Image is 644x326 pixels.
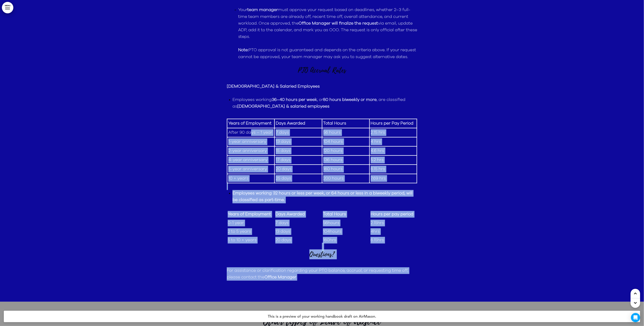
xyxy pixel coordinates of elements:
[272,98,317,102] strong: 36–40 hours per week
[323,121,346,125] strong: Total Hours
[274,227,322,236] td: 13 days
[275,128,322,137] td: 7 days
[227,146,275,156] td: 2-year anniversary
[238,48,248,52] strong: Note:
[274,219,322,227] td: 7 days
[237,104,329,109] strong: [DEMOGRAPHIC_DATA] & salaried employees
[227,84,320,89] strong: [DEMOGRAPHIC_DATA] & Salaried Employees
[227,128,275,137] td: After 90 days – 1 year
[322,146,369,156] td: 120 hours
[370,219,417,227] td: 2.15hrs
[275,156,322,165] td: 17 days
[227,165,275,174] td: 5-year anniversary
[238,7,417,40] p: Your must approve your request based on deadlines, whether 2–3 full-time team members are already...
[233,97,417,110] li: Employees working , or , are classified as
[276,121,305,125] strong: Days Awarded
[322,219,370,227] td: 56hours
[631,313,640,322] div: Open Intercom Messenger
[275,137,322,146] td: 13 days
[322,236,370,244] td: 160hrs
[323,98,377,102] strong: 80 hours biweekly or more
[369,128,417,137] td: 2.15 hrs
[322,128,369,137] td: 56 hours
[323,212,346,216] strong: Total Hours
[228,212,271,216] strong: Years of Employment
[227,67,417,74] h4: PTO Accrual Rates
[299,21,378,26] strong: Office Manager will finalize the request
[227,236,274,244] td: 5 to 10 + years
[227,227,274,236] td: 2 to 5 years
[322,156,369,165] td: 136 hours
[322,174,369,183] td: 200 hours
[227,219,274,227] td: 0-1 year
[370,227,417,236] td: 4hrs
[4,311,640,322] h4: This is a preview of your working handbook draft on AirMason.
[371,212,413,216] strong: Hours per pay period
[369,146,417,156] td: 4.6 hrs
[369,174,417,183] td: 7.69 hrs
[227,244,417,258] h4: Questions?
[275,212,305,216] strong: Days Awarded
[275,165,322,174] td: 20 days
[370,236,417,244] td: 6.15hrs
[227,137,275,146] td: 1-year anniversary
[322,137,369,146] td: 104 hours
[227,267,417,281] p: For assistance or clarification regarding your PTO balance, accrual, or requesting time off, plea...
[371,121,414,125] strong: Hours per Pay Period
[228,121,272,125] strong: Years of Employment
[275,146,322,156] td: 15 days
[275,174,322,183] td: 25 days
[369,165,417,174] td: 6.15 hrs
[227,156,275,165] td: 4-year anniversary
[247,8,278,12] strong: team manager
[322,227,370,236] td: 104hours
[238,47,417,60] p: PTO approval is not guaranteed and depends on the criteria above. If your request cannot be appro...
[233,191,412,202] strong: Employees working 32 hours or less per week, or 64 hours or less in a biweekly period, will be cl...
[369,137,417,146] td: 4 hrs
[227,174,275,183] td: 10 + years
[369,156,417,165] td: 5.2 hrs
[264,275,296,279] strong: Office Manager
[322,165,369,174] td: 160 hours
[274,236,322,244] td: 20 days
[2,2,13,13] a: MENU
